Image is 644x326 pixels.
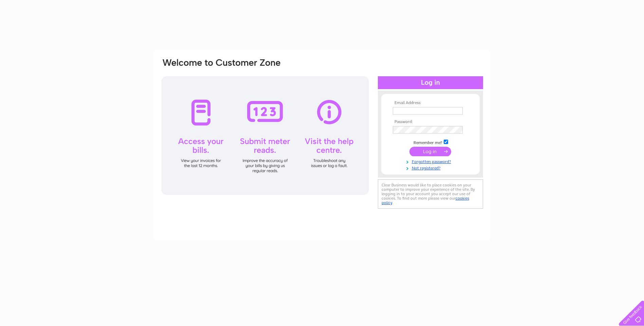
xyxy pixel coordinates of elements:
[382,196,469,205] a: cookies policy
[393,164,470,171] a: Not registered?
[409,147,451,156] input: Submit
[393,158,470,164] a: Forgotten password?
[391,139,470,145] td: Remember me?
[378,179,483,209] div: Clear Business would like to place cookies on your computer to improve your experience of the sit...
[391,101,470,105] th: Email Address:
[391,120,470,124] th: Password:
